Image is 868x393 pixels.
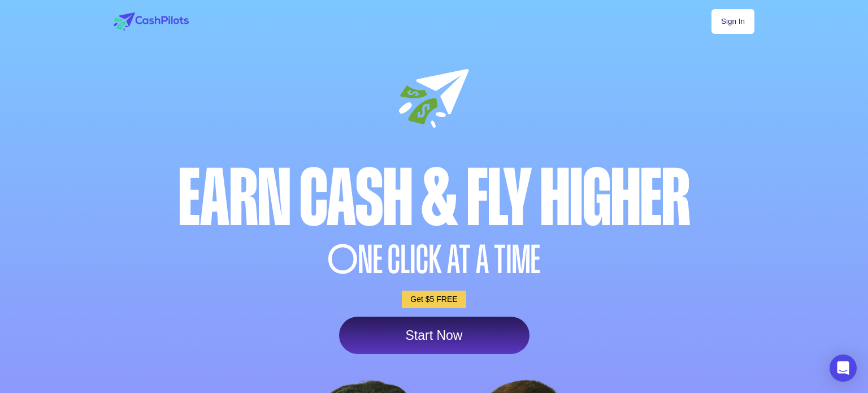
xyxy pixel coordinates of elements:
[328,240,358,279] span: O
[111,240,757,279] div: NE CLICK AT A TIME
[111,159,757,237] div: Earn Cash & Fly higher
[114,12,189,31] img: logo
[402,291,466,308] a: Get $5 FREE
[711,9,754,34] a: Sign In
[339,317,530,354] a: Start Now
[830,355,857,382] div: Open Intercom Messenger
